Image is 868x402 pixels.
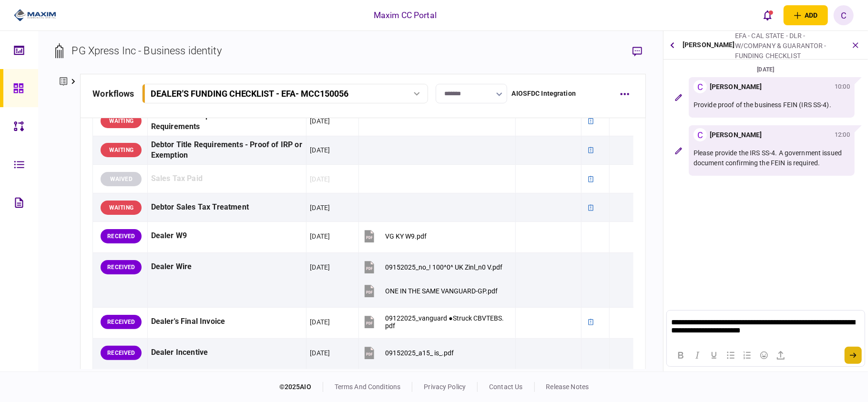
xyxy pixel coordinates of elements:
div: Debtor Sales Tax Treatment [151,197,303,218]
div: WAITING [101,114,142,128]
div: [DATE] [310,203,330,212]
button: open notifications list [758,5,778,25]
div: [DATE] [310,116,330,126]
div: RECEIVED [101,260,142,274]
div: [DATE] [667,64,864,75]
p: Please provide the IRS SS-4. A government issued document confirming the FEIN is required. [694,148,850,168]
div: [DATE] [310,174,330,184]
div: Dealer Wire [151,256,303,278]
button: 09122025_vanguard ●Struck CBVTEBS.pdf [362,311,507,332]
div: RECEIVED [101,229,142,243]
div: VG KY W9.pdf [385,232,427,240]
div: Dealer Incentive [151,342,303,363]
div: [DATE] [310,145,330,155]
button: VG KY W9.pdf [362,225,427,247]
button: 09152025_no_! 100^0^ UK Zinl_n0 V.pdf [362,256,502,278]
div: WAITING [101,201,142,215]
div: 09152025_a15_ is_.pdf [385,349,454,357]
div: 10:00 [835,82,850,91]
div: RECEIVED [101,346,142,360]
button: open adding identity options [784,5,828,25]
div: EFA - CAL STATE - DLR - W/COMPANY & GUARANTOR - FUNDING CHECKLIST [735,31,841,61]
iframe: Rich Text Area [667,311,864,344]
a: terms and conditions [335,383,401,391]
div: [PERSON_NAME] [710,130,762,140]
div: RECEIVED [101,315,142,329]
div: [PERSON_NAME] [710,82,762,92]
button: DEALER'S FUNDING CHECKLIST - EFA- MCC150056 [142,84,428,103]
button: Bullet list [723,349,739,362]
div: Debtor Title Requirements - Other Requirements [151,111,303,132]
div: Debtor Title Requirements - Proof of IRP or Exemption [151,140,303,161]
div: Maxim CC Portal [374,9,437,21]
div: 09152025_no_! 100^0^ UK Zinl_n0 V.pdf [385,263,502,271]
div: Sales Tax Paid [151,168,303,190]
div: [DATE] [310,317,330,327]
div: DEALER'S FUNDING CHECKLIST - EFA - MCC150056 [151,89,349,99]
div: C [694,80,707,93]
div: WAITING [101,143,142,157]
div: C [694,128,707,141]
button: ONE IN THE SAME VANGUARD-GP.pdf [362,280,498,301]
button: Underline [706,349,722,362]
button: 09152025_a15_ is_.pdf [362,342,454,363]
div: [DATE] [310,231,330,241]
button: Emojis [756,349,772,362]
img: client company logo [14,8,56,22]
a: contact us [489,383,522,391]
button: Numbered list [739,349,756,362]
button: Bold [673,349,689,362]
div: 09122025_vanguard ●Struck CBVTEBS.pdf [385,314,507,330]
div: AIOSFDC Integration [512,89,576,99]
div: © 2025 AIO [279,382,323,392]
p: Provide proof of the business FEIN (IRS SS-4). [694,100,850,110]
div: PG Xpress Inc - Business identity [71,43,221,59]
div: Dealer W9 [151,225,303,247]
button: Italic [689,349,705,362]
div: [DATE] [310,348,330,358]
div: 12:00 [835,130,850,140]
div: [DATE] [310,262,330,272]
div: workflows [92,87,134,100]
a: privacy policy [424,383,466,391]
a: release notes [546,383,589,391]
div: ONE IN THE SAME VANGUARD-GP.pdf [385,287,498,295]
div: [PERSON_NAME] [683,31,735,59]
button: C [834,5,854,25]
div: Dealer's Final Invoice [151,311,303,332]
div: WAIVED [101,172,142,186]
